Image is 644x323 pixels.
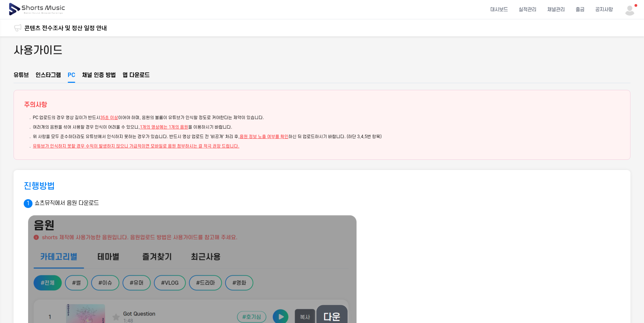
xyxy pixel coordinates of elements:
p: 주의사항 [24,100,47,110]
button: 채널 인증 방법 [82,71,116,83]
span: 유튜브가 인식하지 못할 경우 수익이 발생하지 않으니 가급적이면 모바일로 음원 첨부하시는 걸 적극 권장 드립니다. [33,144,239,149]
a: 출금 [570,1,590,19]
button: PC [68,71,75,83]
li: 위 사항을 모두 준수하더라도 유튜브에서 인식하지 못하는 경우가 있습니다. 반드시 영상 업로드 전 '비공개' 처리 후, 하신 뒤 업로드하시기 바랍니다. (하단 3,4,5번 항목) [33,134,620,140]
img: 사용자 이미지 [624,3,636,16]
a: 실적관리 [513,1,542,19]
a: 콘텐츠 전수조사 및 정산 일정 안내 [24,23,107,33]
h3: 진행방법 [24,180,55,192]
p: 쇼츠뮤직에서 음원 다운로드 [24,199,620,207]
img: 알림 아이콘 [14,24,22,32]
a: 대시보드 [485,1,513,19]
li: 여러개의 음원을 섞어 사용할 경우 인식이 어려울 수 있으니, 을 이용하시기 바랍니다. [33,124,620,130]
button: 유튜브 [14,71,29,83]
button: 인스타그램 [36,71,61,83]
h2: 사용가이드 [14,43,63,58]
span: 1개의 영상에는 1개의 음원 [140,125,188,130]
a: 채널관리 [542,1,570,19]
button: 앱 다운로드 [123,71,150,83]
span: 음원 정보 노출 여부를 확인 [240,134,288,139]
span: 35초 이상 [100,115,118,120]
a: 공지사항 [590,1,618,19]
li: PC 업로드의 경우 영상 길이가 반드시 이어야 하며, 음원의 볼륨이 유튜브가 인식할 정도로 커야한다는 제약이 있습니다. [33,115,620,121]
